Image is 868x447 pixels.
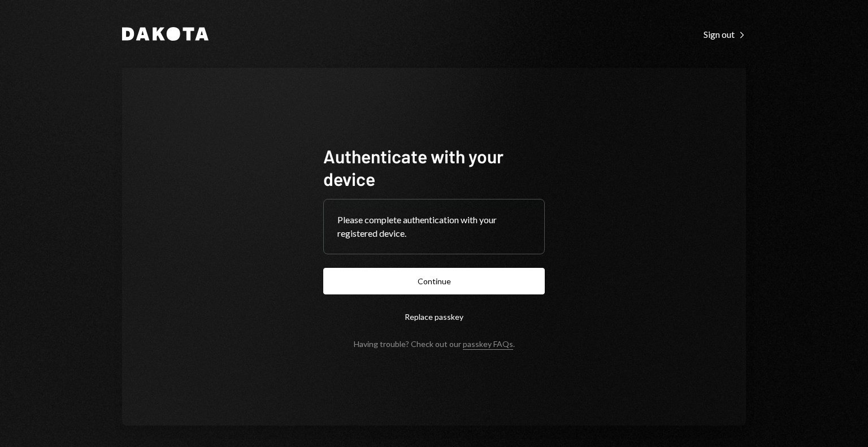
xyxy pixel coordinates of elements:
a: passkey FAQs [463,339,513,350]
button: Replace passkey [323,303,545,330]
h1: Authenticate with your device [323,145,545,190]
div: Please complete authentication with your registered device. [337,213,531,240]
div: Having trouble? Check out our . [354,339,515,349]
button: Continue [323,268,545,294]
a: Sign out [704,28,746,40]
div: Sign out [704,29,746,40]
